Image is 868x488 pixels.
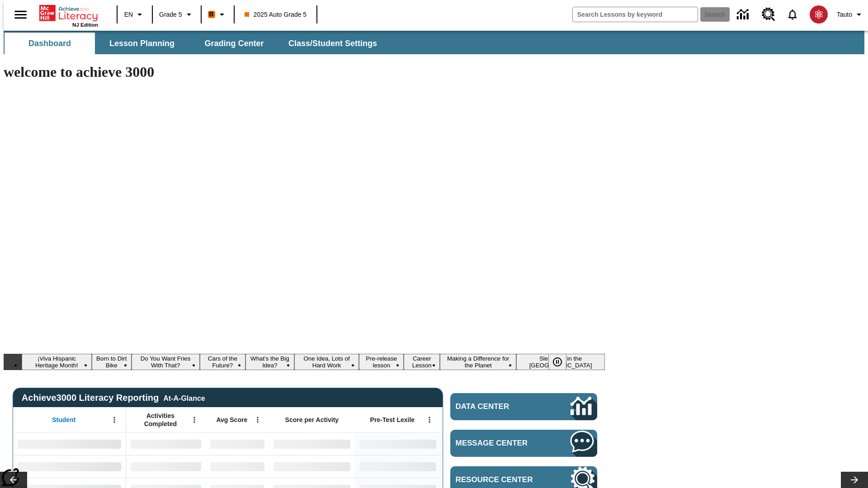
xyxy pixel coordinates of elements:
[841,472,868,488] button: Lesson carousel, Next
[456,402,540,411] span: Data Center
[548,354,566,370] button: Pause
[4,31,864,54] div: SubNavbar
[804,3,833,26] button: Select a new avatar
[285,416,339,424] span: Score per Activity
[359,354,404,370] button: Slide 7 Pre-release lesson
[251,413,264,427] button: Open Menu
[216,416,247,424] span: Avg Score
[450,393,597,420] a: Data Center
[833,6,868,23] button: Profile/Settings
[281,33,384,54] button: Class/Student Settings
[5,33,95,54] button: Dashboard
[131,412,190,428] span: Activities Completed
[573,7,698,22] input: search field
[39,4,98,22] a: Home
[159,10,182,19] span: Grade 5
[204,38,264,49] span: Grading Center
[39,3,98,28] div: Home
[294,354,359,370] button: Slide 6 One Idea, Lots of Hard Work
[245,10,307,19] span: 2025 Auto Grade 5
[288,38,377,49] span: Class/Student Settings
[22,354,92,370] button: Slide 1 ¡Viva Hispanic Heritage Month!
[209,9,214,20] span: B
[189,33,279,54] button: Grading Center
[163,393,205,403] div: At-A-Glance
[731,2,756,27] a: Data Center
[97,33,187,54] button: Lesson Planning
[200,354,246,370] button: Slide 4 Cars of the Future?
[109,38,175,49] span: Lesson Planning
[4,33,385,54] div: SubNavbar
[837,10,852,19] span: Tauto
[204,6,231,23] button: Boost Class color is orange. Change class color
[206,455,269,478] div: No Data,
[126,455,206,478] div: No Data,
[548,354,576,370] div: Pause
[245,354,294,370] button: Slide 5 What's the Big Idea?
[72,22,98,28] span: NJ Edition
[370,416,415,424] span: Pre-Test Lexile
[120,6,149,23] button: Language: EN, Select a language
[52,416,75,424] span: Student
[423,413,436,427] button: Open Menu
[126,432,206,455] div: No Data,
[4,64,605,80] h1: welcome to achieve 3000
[456,475,543,484] span: Resource Center
[28,38,71,49] span: Dashboard
[108,413,121,427] button: Open Menu
[756,2,781,27] a: Resource Center, Will open in new tab
[156,6,198,23] button: Grade: Grade 5, Select a grade
[206,432,269,455] div: No Data,
[450,430,597,457] a: Message Center
[92,354,132,370] button: Slide 2 Born to Dirt Bike
[516,354,605,370] button: Slide 10 Sleepless in the Animal Kingdom
[7,1,34,28] button: Open side menu
[404,354,440,370] button: Slide 8 Career Lesson
[456,439,543,448] span: Message Center
[781,3,804,26] a: Notifications
[188,413,201,427] button: Open Menu
[440,354,516,370] button: Slide 9 Making a Difference for the Planet
[132,354,200,370] button: Slide 3 Do You Want Fries With That?
[810,5,828,23] img: avatar image
[22,393,205,403] span: Achieve3000 Literacy Reporting
[124,10,133,19] span: EN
